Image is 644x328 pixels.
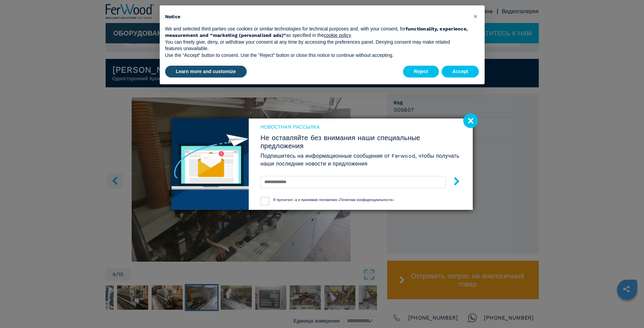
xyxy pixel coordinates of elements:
button: Close this notice [470,11,481,22]
span: × [473,12,478,20]
p: Use the “Accept” button to consent. Use the “Reject” button or close this notice to continue with... [165,52,468,59]
span: Я прочитал/-а и принимаю положения «Политики конфиденциальности» [273,198,394,202]
button: Reject [403,66,439,78]
p: We and selected third parties use cookies or similar technologies for technical purposes and, wit... [165,26,468,39]
span: Не оставляйте без внимания наши специальные предложения [261,134,461,150]
a: cookie policy [324,32,351,38]
button: submit-button [446,174,461,190]
button: Accept [442,66,479,78]
span: Новостная рассылка [261,124,461,130]
h2: Notice [165,14,468,20]
img: Newsletter image [172,118,249,210]
button: Learn more and customize [165,66,247,78]
p: You can freely give, deny, or withdraw your consent at any time by accessing the preferences pane... [165,39,468,52]
h6: Подпишитесь на информационные сообщения от Ferwood, чтобы получать наши последние новости и предл... [261,152,461,168]
strong: functionality, experience, measurement and “marketing (personalized ads)” [165,26,468,38]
